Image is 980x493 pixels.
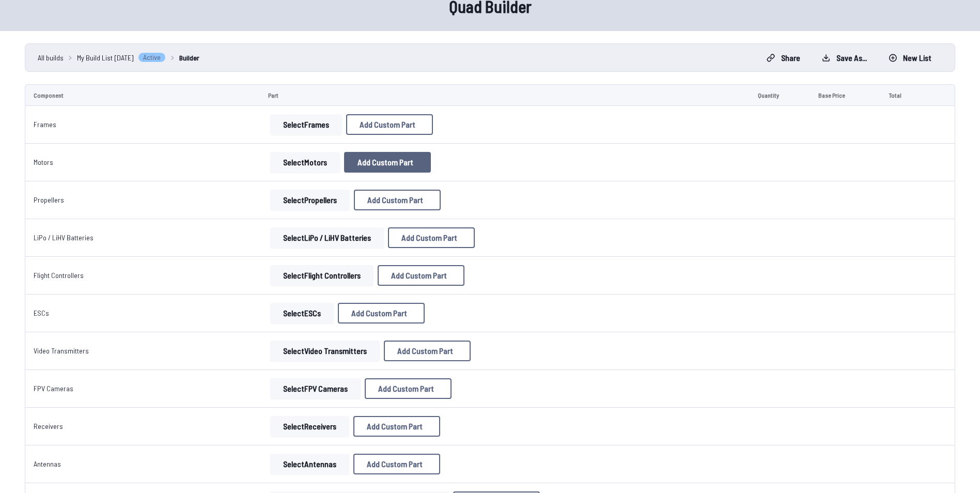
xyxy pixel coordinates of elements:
[270,190,350,210] button: SelectPropellers
[138,52,166,63] span: Active
[34,346,89,355] a: Video Transmitters
[34,309,49,317] a: ESCs
[34,158,53,166] a: Motors
[270,227,384,248] button: SelectLiPo / LiHV Batteries
[270,416,349,437] button: SelectReceivers
[38,52,64,63] a: All builds
[346,114,433,135] button: Add Custom Part
[758,50,809,66] button: Share
[391,271,447,280] span: Add Custom Part
[268,378,363,399] a: SelectFPV Cameras
[268,227,386,248] a: SelectLiPo / LiHV Batteries
[353,454,440,474] button: Add Custom Part
[34,384,73,393] a: FPV Cameras
[360,120,415,129] span: Add Custom Part
[354,190,441,210] button: Add Custom Part
[77,52,134,63] span: My Build List [DATE]
[750,84,811,106] td: Quantity
[34,195,64,204] a: Propellers
[270,265,374,286] button: SelectFlight Controllers
[260,84,750,106] td: Part
[353,416,440,437] button: Add Custom Part
[880,50,940,66] button: New List
[268,190,352,210] a: SelectPropellers
[810,84,880,106] td: Base Price
[378,265,464,286] button: Add Custom Part
[813,50,876,66] button: Save as...
[268,341,382,361] a: SelectVideo Transmitters
[270,341,380,361] button: SelectVideo Transmitters
[270,303,334,323] button: SelectESCs
[270,378,361,399] button: SelectFPV Cameras
[367,460,423,468] span: Add Custom Part
[397,347,453,355] span: Add Custom Part
[401,234,457,242] span: Add Custom Part
[77,52,166,63] a: My Build List [DATE]Active
[268,454,351,474] a: SelectAntennas
[270,114,342,135] button: SelectFrames
[338,303,425,323] button: Add Custom Part
[34,422,63,430] a: Receivers
[179,52,199,63] a: Builder
[25,84,260,106] td: Component
[268,265,376,286] a: SelectFlight Controllers
[34,233,94,242] a: LiPo / LiHV Batteries
[268,114,344,135] a: SelectFrames
[388,227,475,248] button: Add Custom Part
[34,459,61,468] a: Antennas
[34,120,56,129] a: Frames
[268,152,342,173] a: SelectMotors
[357,158,413,166] span: Add Custom Part
[268,303,336,323] a: SelectESCs
[378,384,434,393] span: Add Custom Part
[34,271,84,280] a: Flight Controllers
[384,341,471,361] button: Add Custom Part
[880,84,928,106] td: Total
[351,309,407,317] span: Add Custom Part
[268,416,351,437] a: SelectReceivers
[344,152,431,173] button: Add Custom Part
[367,422,423,430] span: Add Custom Part
[270,454,349,474] button: SelectAntennas
[270,152,340,173] button: SelectMotors
[365,378,452,399] button: Add Custom Part
[367,196,423,204] span: Add Custom Part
